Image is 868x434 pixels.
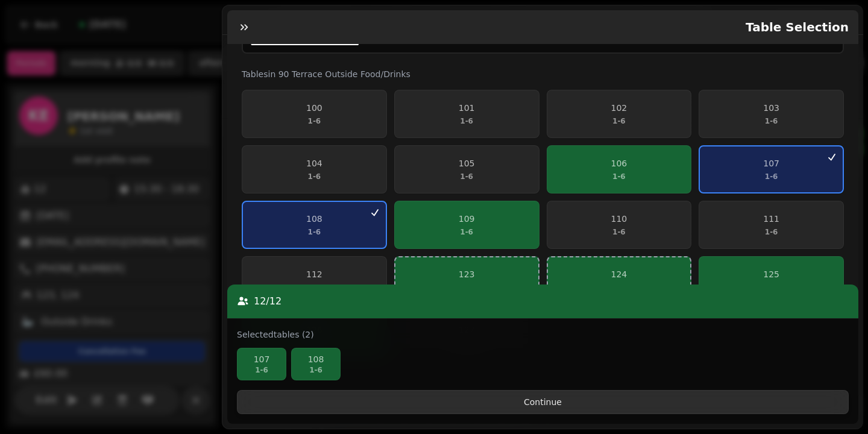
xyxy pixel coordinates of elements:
[394,90,539,138] button: 1011-6
[699,145,844,193] button: 1071-6
[611,157,627,169] p: 106
[699,256,844,304] button: 1251-6
[699,201,844,249] button: 1111-6
[763,283,779,292] p: 1 - 6
[611,172,627,181] p: 1 - 6
[547,145,692,193] button: 1061-6
[254,294,281,309] p: 12 / 12
[306,213,322,225] p: 108
[242,353,281,365] p: 107
[306,116,322,126] p: 1 - 6
[763,102,779,114] p: 103
[306,172,322,181] p: 1 - 6
[306,157,322,169] p: 104
[547,256,692,304] button: 1241-6
[763,157,779,169] p: 107
[247,398,838,406] span: Continue
[242,256,387,304] button: 1121-6
[237,390,849,414] button: Continue
[611,213,627,225] p: 110
[763,213,779,225] p: 111
[459,213,475,225] p: 109
[459,157,475,169] p: 105
[547,201,692,249] button: 1101-6
[459,227,475,237] p: 1 - 6
[242,145,387,193] button: 1041-6
[547,90,692,138] button: 1021-6
[611,268,627,280] p: 124
[763,227,779,237] p: 1 - 6
[306,268,322,280] p: 112
[459,102,475,114] p: 101
[611,116,627,126] p: 1 - 6
[459,283,475,292] p: 1 - 6
[306,227,322,237] p: 1 - 6
[237,329,314,341] label: Selected tables (2)
[394,145,539,193] button: 1051-6
[297,353,335,365] p: 108
[394,201,539,249] button: 1091-6
[611,227,627,237] p: 1 - 6
[242,201,387,249] button: 1081-6
[611,283,627,292] p: 1 - 6
[237,348,286,380] button: 1071-6
[763,172,779,181] p: 1 - 6
[242,90,387,138] button: 1001-6
[699,90,844,138] button: 1031-6
[611,102,627,114] p: 102
[394,256,539,304] button: 1231-6
[306,283,322,292] p: 1 - 6
[459,268,475,280] p: 123
[459,172,475,181] p: 1 - 6
[291,348,341,380] button: 1081-6
[306,102,322,114] p: 100
[459,116,475,126] p: 1 - 6
[297,365,335,375] p: 1 - 6
[242,365,281,375] p: 1 - 6
[763,268,779,280] p: 125
[763,116,779,126] p: 1 - 6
